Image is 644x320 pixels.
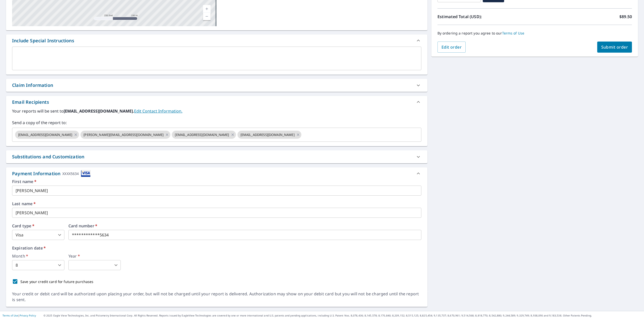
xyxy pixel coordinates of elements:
div: Claim Information [12,82,53,89]
div: [PERSON_NAME][EMAIL_ADDRESS][DOMAIN_NAME] [80,131,170,139]
img: cardImage [81,170,91,177]
div: Substitutions and Customization [6,150,427,163]
div: ​ [68,260,121,270]
div: 8 [12,260,64,270]
label: Card type [12,224,64,228]
div: [EMAIL_ADDRESS][DOMAIN_NAME] [15,131,79,139]
div: Include Special Instructions [12,37,74,44]
div: Visa [12,230,64,240]
div: Payment Information [12,170,91,177]
span: [PERSON_NAME][EMAIL_ADDRESS][DOMAIN_NAME] [80,132,167,137]
label: First name [12,180,421,184]
a: Current Level 17, Zoom In [203,5,211,13]
div: [EMAIL_ADDRESS][DOMAIN_NAME] [237,131,301,139]
label: Month [12,254,64,258]
div: Substitutions and Customization [12,153,84,160]
p: © 2025 Eagle View Technologies, Inc. and Pictometry International Corp. All Rights Reserved. Repo... [44,314,641,317]
label: Your reports will be sent to [12,108,421,114]
a: Terms of Use [502,31,525,35]
p: Estimated Total (USD): [437,14,535,20]
button: Submit order [597,42,632,53]
a: EditContactInfo [134,108,182,114]
a: Privacy Policy [20,314,36,317]
a: Terms of Use [3,314,18,317]
span: [EMAIL_ADDRESS][DOMAIN_NAME] [172,132,232,137]
div: Email Recipients [6,96,427,108]
div: Email Recipients [12,99,49,105]
div: Payment InformationXXXX5634cardImage [6,167,427,180]
b: [EMAIL_ADDRESS][DOMAIN_NAME]. [64,108,134,114]
div: [EMAIL_ADDRESS][DOMAIN_NAME] [172,131,236,139]
p: Save your credit card for future purchases [20,279,94,284]
p: By ordering a report you agree to our [437,31,632,35]
span: [EMAIL_ADDRESS][DOMAIN_NAME] [15,132,75,137]
div: XXXX5634 [62,170,79,177]
span: Submit order [601,44,628,50]
div: Include Special Instructions [6,34,427,47]
span: Edit order [441,44,462,50]
p: | [3,314,36,317]
label: Card number [68,224,421,228]
p: $89.50 [619,14,632,20]
label: Last name [12,202,421,206]
label: Year [68,254,121,258]
div: Your credit or debit card will be authorized upon placing your order, but will not be charged unt... [12,291,421,303]
span: [EMAIL_ADDRESS][DOMAIN_NAME] [237,132,298,137]
a: Current Level 17, Zoom Out [203,13,211,20]
label: Send a copy of the report to: [12,120,421,126]
div: Claim Information [6,79,427,92]
label: Expiration date [12,246,421,250]
button: Edit order [437,42,466,53]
